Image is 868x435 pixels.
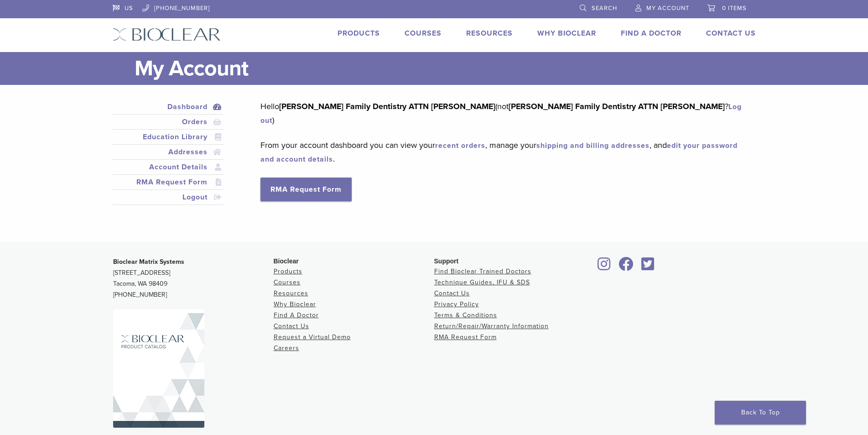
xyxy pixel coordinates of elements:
a: Return/Repair/Warranty Information [434,322,549,330]
span: My Account [646,5,689,12]
a: Bioclear [616,262,637,272]
a: Why Bioclear [537,29,596,38]
p: [STREET_ADDRESS] Tacoma, WA 98409 [PHONE_NUMBER] [113,257,274,300]
a: Why Bioclear [274,300,316,308]
strong: [PERSON_NAME] Family Dentistry ATTN [PERSON_NAME] [509,101,725,111]
img: Bioclear [113,28,221,41]
a: Products [274,267,302,275]
strong: Bioclear Matrix Systems [113,258,184,266]
a: Contact Us [706,29,756,38]
img: Bioclear [113,309,204,428]
a: Request a Virtual Demo [274,333,351,341]
a: Find A Doctor [274,311,319,319]
a: Resources [466,29,513,38]
strong: [PERSON_NAME] Family Dentistry ATTN [PERSON_NAME] [279,101,495,111]
a: Contact Us [274,322,309,330]
a: RMA Request Form [434,333,497,341]
a: Back To Top [715,401,806,425]
a: Products [338,29,380,38]
span: 0 items [722,5,747,12]
a: Courses [405,29,442,38]
a: Account Details [114,162,222,173]
a: shipping and billing addresses [536,141,650,150]
a: Contact Us [434,289,470,297]
a: Courses [274,278,301,286]
a: Orders [114,116,222,127]
a: Logout [114,192,222,203]
span: Search [592,5,617,12]
a: Resources [274,289,308,297]
p: Hello (not ? ) [260,100,742,127]
a: Technique Guides, IFU & SDS [434,278,530,286]
a: Bioclear [595,262,614,272]
a: Dashboard [114,101,222,112]
h1: My Account [135,52,756,85]
nav: Account pages [113,100,224,216]
p: From your account dashboard you can view your , manage your , and . [260,138,742,166]
a: Addresses [114,147,222,157]
a: Privacy Policy [434,300,479,308]
a: Terms & Conditions [434,311,497,319]
a: Careers [274,344,299,352]
a: RMA Request Form [114,177,222,188]
a: recent orders [435,141,485,150]
a: RMA Request Form [260,178,352,201]
span: Support [434,257,459,265]
a: Bioclear [639,262,658,272]
a: Find A Doctor [621,29,681,38]
a: Education Library [114,131,222,142]
span: Bioclear [274,257,299,265]
a: Find Bioclear Trained Doctors [434,267,531,275]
